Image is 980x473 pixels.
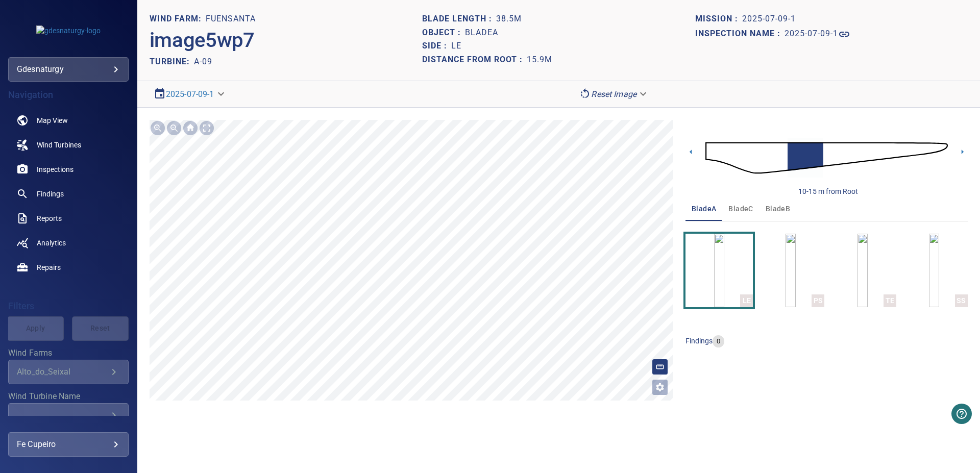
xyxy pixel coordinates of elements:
[705,129,948,187] img: d
[785,28,850,40] a: 2025-07-09-1
[8,182,129,206] a: findings noActive
[798,186,858,196] div: 10-15 m from Root
[37,189,64,199] span: Findings
[422,41,451,51] h1: Side :
[652,379,668,395] button: Open image filters and tagging options
[422,14,496,24] h1: Blade length :
[150,120,166,136] img: Zoom in
[37,262,61,272] span: Repairs
[955,294,968,307] div: SS
[422,28,465,38] h1: Object :
[8,108,129,133] a: map noActive
[36,26,101,36] img: gdesnaturgy-logo
[422,55,527,65] h1: Distance from root :
[8,57,129,82] div: gdesnaturgy
[8,392,129,401] label: Wind Turbine Name
[8,403,129,428] div: Wind Turbine Name
[575,85,653,103] div: Reset Image
[166,120,182,136] img: Zoom out
[8,157,129,182] a: inspections noActive
[17,61,120,78] div: gdesnaturgy
[591,89,636,99] em: Reset Image
[929,234,939,307] a: SS
[740,294,753,307] div: LE
[17,436,120,453] div: Fe Cupeiro
[900,234,968,307] button: SS
[37,115,68,126] span: Map View
[692,203,716,215] span: bladeA
[451,41,461,51] h1: LE
[166,89,214,99] a: 2025-07-09-1
[695,29,785,39] h1: Inspection name :
[785,29,838,39] h1: 2025-07-09-1
[742,14,796,24] h1: 2025-07-09-1
[527,55,552,65] h1: 15.9m
[150,57,194,66] h2: TURBINE:
[37,140,81,150] span: Wind Turbines
[728,203,753,215] span: bladeC
[8,301,129,311] h4: Filters
[714,234,724,307] a: LE
[812,294,824,307] div: PS
[37,238,66,248] span: Analytics
[496,14,522,24] h1: 38.5m
[8,133,129,157] a: windturbines noActive
[695,14,742,24] h1: Mission :
[194,57,212,66] h2: A-09
[150,85,231,103] div: 2025-07-09-1
[8,231,129,255] a: analytics noActive
[8,349,129,357] label: Wind Farms
[828,234,896,307] button: TE
[8,255,129,280] a: repairs noActive
[766,203,790,215] span: bladeB
[37,164,73,175] span: Inspections
[757,234,824,307] button: PS
[857,234,868,307] a: TE
[37,213,62,223] span: Reports
[199,120,215,136] img: Toggle full page
[206,14,256,24] h1: Fuensanta
[786,234,796,307] a: PS
[465,28,498,38] h1: bladeA
[685,337,713,345] span: findings
[685,234,753,307] button: LE
[17,367,108,377] div: Alto_do_Seixal
[884,294,896,307] div: TE
[8,206,129,231] a: reports noActive
[713,337,724,346] span: 0
[8,360,129,384] div: Wind Farms
[150,14,206,24] h1: WIND FARM:
[150,28,255,53] h2: image5wp7
[8,90,129,100] h4: Navigation
[182,120,199,136] img: Go home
